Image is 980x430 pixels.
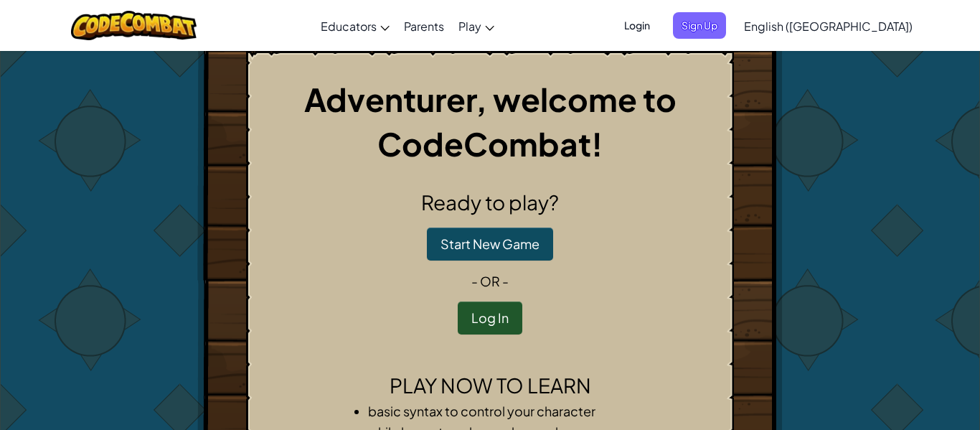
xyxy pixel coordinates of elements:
button: Sign Up [673,12,726,39]
button: Log In [458,302,522,335]
a: English ([GEOGRAPHIC_DATA]) [737,6,920,45]
span: - [471,273,480,289]
span: Educators [321,19,377,34]
a: Play [451,6,501,45]
h2: Play now to learn [258,370,722,401]
button: Start New Game [427,228,553,261]
button: Login [616,12,659,39]
li: basic syntax to control your character [368,401,641,421]
span: Play [458,19,481,34]
span: English ([GEOGRAPHIC_DATA]) [744,19,913,34]
a: Parents [397,6,451,45]
span: - [500,273,509,289]
h1: Adventurer, welcome to CodeCombat! [258,77,722,166]
h2: Ready to play? [258,187,722,218]
span: or [480,273,500,289]
a: Educators [314,6,397,45]
img: CodeCombat logo [71,11,197,40]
